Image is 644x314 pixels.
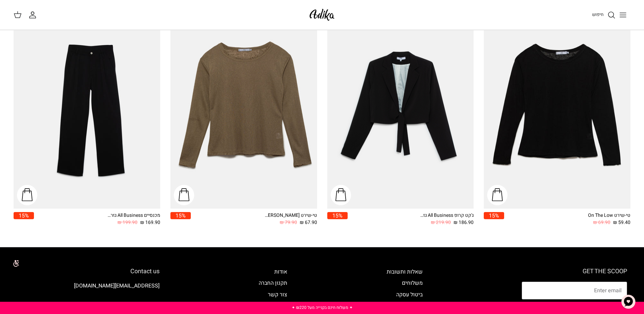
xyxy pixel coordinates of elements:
[348,212,474,227] a: ג'קט קרופ All Business גזרה מחויטת 186.90 ₪ 219.90 ₪
[327,13,474,209] a: ג'קט קרופ All Business גזרה מחויטת
[141,301,160,310] img: Adika IL
[308,7,336,23] img: Adika IL
[593,219,610,226] span: 69.90 ₪
[396,291,423,299] a: ביטול עסקה
[29,11,39,19] a: החשבון שלי
[14,212,34,227] a: 15%
[170,13,317,209] a: טי-שירט Sandy Dunes שרוולים ארוכים
[140,219,160,226] span: 169.90 ₪
[259,279,287,287] a: תקנון החברה
[34,212,160,227] a: מכנסיים All Business גזרה מחויטת 169.90 ₪ 199.90 ₪
[17,268,160,275] h6: Contact us
[14,13,160,209] a: מכנסיים All Business גזרה מחויטת
[484,212,504,227] a: 15%
[592,11,604,18] span: חיפוש
[402,279,423,287] a: משלוחים
[191,212,317,227] a: טי-שירט [PERSON_NAME] שרוולים ארוכים 67.90 ₪ 79.90 ₪
[74,282,160,290] a: [EMAIL_ADDRESS][DOMAIN_NAME]
[106,212,160,219] div: מכנסיים All Business גזרה מחויטת
[431,219,451,226] span: 219.90 ₪
[484,13,630,209] a: טי-שירט On The Low
[300,219,317,226] span: 67.90 ₪
[387,268,423,276] a: שאלות ותשובות
[268,291,287,299] a: צור קשר
[613,219,630,226] span: 59.40 ₪
[504,212,630,227] a: טי-שירט On The Low 59.40 ₪ 69.90 ₪
[14,212,34,219] span: 15%
[5,254,24,273] img: accessibility_icon02.svg
[592,11,615,19] a: חיפוש
[274,268,287,276] a: אודות
[263,212,317,219] div: טי-שירט [PERSON_NAME] שרוולים ארוכים
[618,292,639,312] button: צ'אט
[484,212,504,219] span: 15%
[419,212,474,219] div: ג'קט קרופ All Business גזרה מחויטת
[522,282,627,299] input: Email
[522,268,627,275] h6: GET THE SCOOP
[327,212,348,227] a: 15%
[615,7,630,22] button: Toggle menu
[454,219,474,226] span: 186.90 ₪
[280,219,297,226] span: 79.90 ₪
[170,212,191,219] span: 15%
[170,212,191,227] a: 15%
[576,212,630,219] div: טי-שירט On The Low
[117,219,137,226] span: 199.90 ₪
[327,212,348,219] span: 15%
[292,304,353,311] a: ✦ משלוח חינם בקנייה מעל ₪220 ✦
